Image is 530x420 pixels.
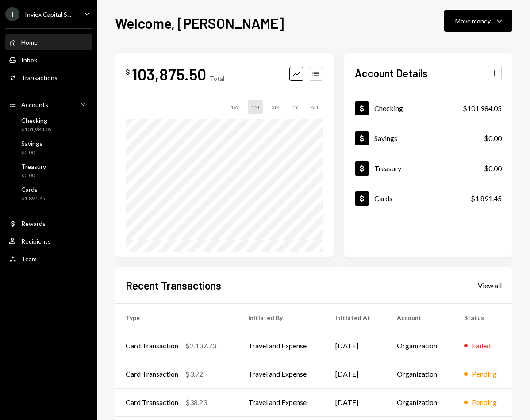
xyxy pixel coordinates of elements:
[484,163,502,174] div: $0.00
[355,66,428,80] h2: Account Details
[126,278,221,293] h2: Recent Transactions
[5,215,92,231] a: Rewards
[21,195,46,202] div: $1,891.45
[386,388,453,416] td: Organization
[238,332,325,360] td: Travel and Expense
[374,164,401,172] div: Treasury
[374,194,392,202] div: Cards
[185,340,216,351] div: $2,137.73
[21,140,42,147] div: Savings
[288,100,302,114] div: 1Y
[126,340,178,351] div: Card Transaction
[21,255,37,263] div: Team
[210,75,224,82] div: Total
[268,100,283,114] div: 3M
[5,96,92,112] a: Accounts
[227,100,242,114] div: 1W
[238,303,325,332] th: Initiated By
[478,280,502,290] a: View all
[386,332,453,360] td: Organization
[5,233,92,249] a: Recipients
[21,186,46,193] div: Cards
[21,74,58,81] div: Transactions
[5,183,92,204] a: Cards$1,891.45
[344,93,512,123] a: Checking$101,984.05
[21,101,48,108] div: Accounts
[21,172,46,179] div: $0.00
[126,397,178,408] div: Card Transaction
[472,340,491,351] div: Failed
[21,56,37,64] div: Inbox
[126,68,130,76] div: $
[5,69,92,85] a: Transactions
[5,34,92,50] a: Home
[185,369,203,379] div: $3.72
[444,10,512,32] button: Move money
[115,303,238,332] th: Type
[5,160,92,181] a: Treasury$0.00
[21,117,52,124] div: Checking
[478,281,502,290] div: View all
[374,104,403,112] div: Checking
[471,193,502,204] div: $1,891.45
[238,388,325,416] td: Travel and Expense
[5,114,92,135] a: Checking$101,984.05
[472,397,497,408] div: Pending
[21,237,51,245] div: Recipients
[472,369,497,379] div: Pending
[115,14,284,32] h1: Welcome, [PERSON_NAME]
[5,7,19,21] div: I
[463,103,502,114] div: $101,984.05
[126,369,178,379] div: Card Transaction
[386,360,453,388] td: Organization
[5,137,92,158] a: Savings$0.00
[21,163,46,170] div: Treasury
[344,183,512,213] a: Cards$1,891.45
[386,303,453,332] th: Account
[325,303,386,332] th: Initiated At
[484,133,502,144] div: $0.00
[248,100,263,114] div: 1M
[185,397,207,408] div: $38.23
[325,360,386,388] td: [DATE]
[238,360,325,388] td: Travel and Expense
[344,153,512,183] a: Treasury$0.00
[21,126,52,134] div: $101,984.05
[325,332,386,360] td: [DATE]
[21,38,38,46] div: Home
[25,11,71,18] div: Inviex Capital S...
[5,52,92,68] a: Inbox
[453,303,512,332] th: Status
[374,134,397,142] div: Savings
[344,123,512,153] a: Savings$0.00
[307,100,323,114] div: ALL
[5,251,92,267] a: Team
[455,16,491,26] div: Move money
[21,149,42,157] div: $0.00
[325,388,386,416] td: [DATE]
[21,220,46,227] div: Rewards
[132,64,206,84] div: 103,875.50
